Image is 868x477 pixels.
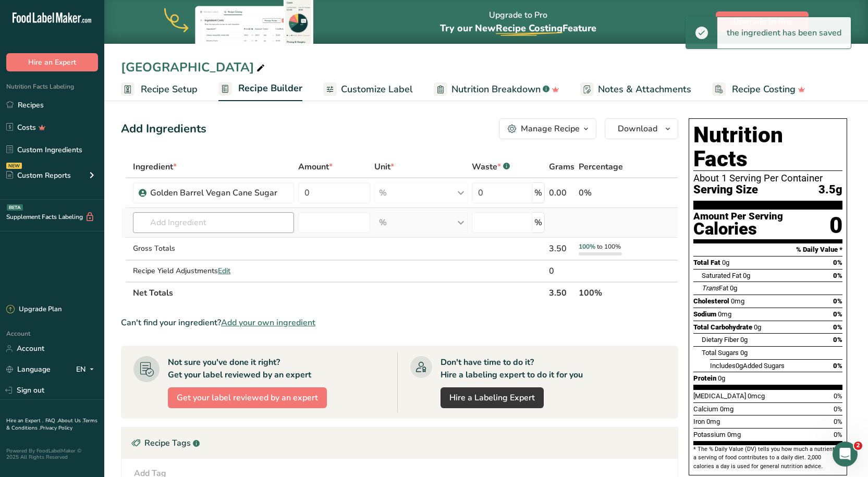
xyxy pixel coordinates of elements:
[168,356,311,381] div: Not sure you've done it right? Get your label reviewed by an expert
[854,442,862,450] span: 2
[731,297,744,305] span: 0mg
[732,82,796,96] span: Recipe Costing
[6,448,98,460] div: Powered By FoodLabelMaker © 2025 All Rights Reserved
[58,417,83,424] a: About Us .
[693,222,783,237] div: Calories
[833,259,842,266] span: 0%
[472,161,510,173] div: Waste
[693,184,758,197] span: Serving Size
[141,82,198,96] span: Recipe Setup
[702,284,719,292] i: Trans
[133,161,177,173] span: Ingredient
[833,323,842,331] span: 0%
[693,431,726,438] span: Potassium
[693,405,718,413] span: Calcium
[833,272,842,279] span: 0%
[733,16,791,28] span: Upgrade to Pro
[549,187,574,199] div: 0.00
[693,418,705,425] span: Iron
[598,82,691,96] span: Notes & Attachments
[221,316,315,329] span: Add your own ingredient
[298,161,333,173] span: Amount
[722,259,729,266] span: 0g
[131,282,546,303] th: Net Totals
[547,282,577,303] th: 3.50
[121,120,206,138] div: Add Ingredients
[702,284,728,292] span: Fat
[40,424,72,432] a: Privacy Policy
[693,310,716,318] span: Sodium
[718,374,725,382] span: 0g
[177,392,318,404] span: Get your label reviewed by an expert
[834,418,842,425] span: 0%
[496,22,563,34] span: Recipe Costing
[121,427,678,459] div: Recipe Tags
[499,118,596,139] button: Manage Recipe
[549,161,574,173] span: Grams
[693,259,720,266] span: Total Fat
[702,272,741,279] span: Saturated Fat
[702,349,739,357] span: Total Sugars
[521,123,580,135] div: Manage Recipe
[440,1,596,44] div: Upgrade to Pro
[133,243,294,254] div: Gross Totals
[730,284,737,292] span: 0g
[341,82,413,96] span: Customize Label
[727,431,741,438] span: 0mg
[45,417,58,424] a: FAQ .
[434,78,559,101] a: Nutrition Breakdown
[693,445,842,471] section: * The % Daily Value (DV) tells you how much a nutrient in a serving of food contributes to a dail...
[693,323,752,331] span: Total Carbohydrate
[833,362,842,370] span: 0%
[549,265,574,277] div: 0
[579,242,595,251] span: 100%
[736,362,743,370] span: 0g
[121,78,198,101] a: Recipe Setup
[720,405,733,413] span: 0mg
[748,392,765,400] span: 0mcg
[693,173,842,184] div: About 1 Serving Per Container
[374,161,394,173] span: Unit
[440,22,596,34] span: Try our New Feature
[7,204,23,211] div: BETA
[743,272,750,279] span: 0g
[441,387,544,408] a: Hire a Labeling Expert
[833,336,842,344] span: 0%
[829,212,842,239] div: 0
[740,349,748,357] span: 0g
[754,323,761,331] span: 0g
[6,170,71,181] div: Custom Reports
[6,417,97,432] a: Terms & Conditions .
[693,243,842,256] section: % Daily Value *
[834,405,842,413] span: 0%
[740,336,748,344] span: 0g
[834,431,842,438] span: 0%
[218,266,230,276] span: Edit
[218,77,302,102] a: Recipe Builder
[597,242,621,251] span: to 100%
[702,336,739,344] span: Dietary Fiber
[833,310,842,318] span: 0%
[580,78,691,101] a: Notes & Attachments
[168,387,327,408] button: Get your label reviewed by an expert
[549,242,574,255] div: 3.50
[6,304,62,315] div: Upgrade Plan
[693,212,783,222] div: Amount Per Serving
[605,118,678,139] button: Download
[718,310,731,318] span: 0mg
[712,78,805,101] a: Recipe Costing
[121,58,267,77] div: [GEOGRAPHIC_DATA]
[6,417,43,424] a: Hire an Expert .
[710,362,785,370] span: Includes Added Sugars
[133,265,294,276] div: Recipe Yield Adjustments
[693,374,716,382] span: Protein
[579,187,629,199] div: 0%
[579,161,623,173] span: Percentage
[717,17,851,48] div: the ingredient has been saved
[121,316,678,329] div: Can't find your ingredient?
[577,282,631,303] th: 100%
[834,392,842,400] span: 0%
[693,123,842,171] h1: Nutrition Facts
[706,418,720,425] span: 0mg
[150,187,280,199] div: Golden Barrel Vegan Cane Sugar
